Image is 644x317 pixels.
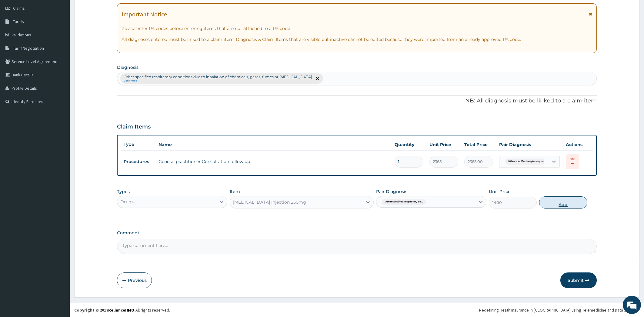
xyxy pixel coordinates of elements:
div: [MEDICAL_DATA] Injection 250mg [233,199,306,205]
th: Unit Price [426,138,461,151]
strong: Copyright © 2017 . [74,307,135,313]
td: General practitioner Consultation follow up [155,155,392,168]
span: We're online! [35,76,84,138]
p: All diagnoses entered must be linked to a claim item. Diagnosis & Claim Items that are visible bu... [122,36,592,42]
button: Previous [117,272,152,288]
p: Please enter PA codes before entering items that are not attached to a PA code [122,25,592,32]
span: Claims [13,5,25,11]
p: NB: All diagnosis must be linked to a claim item [117,97,597,105]
label: Pair Diagnosis [376,189,407,195]
button: Submit [560,272,597,288]
td: Procedures [121,156,155,167]
th: Quantity [392,138,426,151]
h3: Claim Items [117,124,151,130]
span: Other specified respiratory co... [505,158,549,165]
th: Name [155,138,392,151]
h1: Important Notice [122,11,167,18]
a: RelianceHMO [108,307,134,313]
label: Diagnosis [117,64,138,70]
div: Minimize live chat window [99,3,114,18]
small: Confirmed [124,79,312,82]
span: remove selection option [315,76,320,81]
label: Types [117,189,130,194]
button: Add [539,196,587,209]
div: Drugs [120,199,134,205]
label: Item [230,189,240,195]
span: Tariff Negotiation [13,45,44,51]
th: Actions [563,138,593,151]
th: Pair Diagnosis [496,138,563,151]
label: Comment [117,230,597,235]
span: Other specified respiratory co... [382,199,426,205]
textarea: Type your message and hit 'Enter' [3,165,115,187]
span: Tariffs [13,19,24,24]
div: Chat with us now [32,34,102,42]
img: d_794563401_company_1708531726252_794563401 [11,30,25,45]
div: Redefining Heath Insurance in [GEOGRAPHIC_DATA] using Telemedicine and Data Science! [479,307,639,313]
p: Other specified respiratory conditions due to inhalation of chemicals, gases, fumes or [MEDICAL_D... [124,75,312,79]
th: Type [121,139,155,150]
th: Total Price [461,138,496,151]
label: Unit Price [489,189,511,195]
